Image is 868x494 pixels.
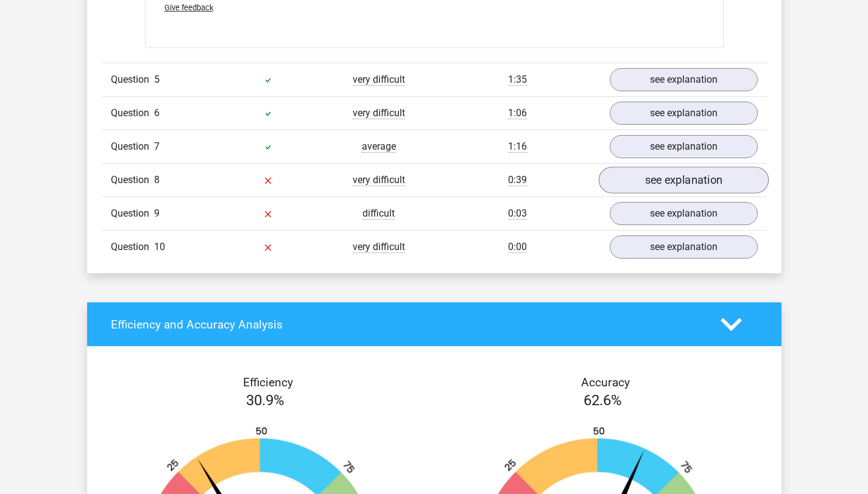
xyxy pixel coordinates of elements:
[111,206,154,221] span: Question
[111,318,702,332] h4: Efficiency and Accuracy Analysis
[508,174,527,186] span: 0:39
[508,107,527,119] span: 1:06
[111,240,154,254] span: Question
[353,241,405,253] span: very difficult
[362,207,395,220] span: difficult
[610,135,758,158] a: see explanation
[508,207,527,220] span: 0:03
[508,241,527,253] span: 0:00
[610,235,758,259] a: see explanation
[448,375,763,389] h4: Accuracy
[154,141,160,152] span: 7
[584,392,622,409] span: 62.6%
[111,139,154,154] span: Question
[111,173,154,187] span: Question
[610,202,758,225] a: see explanation
[508,141,527,153] span: 1:16
[353,174,405,186] span: very difficult
[154,74,160,85] span: 5
[353,107,405,119] span: very difficult
[598,167,768,194] a: see explanation
[610,102,758,125] a: see explanation
[164,3,213,12] span: Give feedback
[154,174,160,186] span: 8
[154,241,165,252] span: 10
[610,68,758,91] a: see explanation
[362,141,396,153] span: average
[246,392,284,409] span: 30.9%
[111,72,154,87] span: Question
[154,207,160,219] span: 9
[353,74,405,86] span: very difficult
[111,375,425,389] h4: Efficiency
[508,74,527,86] span: 1:35
[154,107,160,119] span: 6
[111,106,154,120] span: Question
